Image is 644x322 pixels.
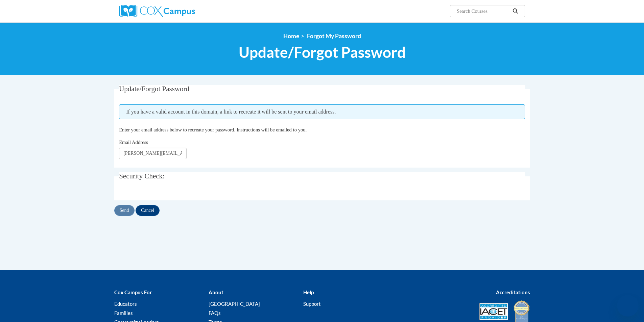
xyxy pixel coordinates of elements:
[496,289,530,295] b: Accreditations
[119,148,187,159] input: Email
[239,43,406,61] span: Update/Forgot Password
[456,7,510,15] input: Search Courses
[510,7,520,15] button: Search
[209,310,221,316] a: FAQs
[119,140,148,145] span: Email Address
[209,301,260,307] a: [GEOGRAPHIC_DATA]
[119,104,525,119] span: If you have a valid account in this domain, a link to recreate it will be sent to your email addr...
[479,303,508,320] img: Accredited IACET® Provider
[136,205,160,216] input: Cancel
[119,85,189,93] span: Update/Forgot Password
[283,32,299,40] a: Home
[209,289,223,295] b: About
[119,172,165,180] span: Security Check:
[119,127,307,132] span: Enter your email address below to recreate your password. Instructions will be emailed to you.
[114,310,133,316] a: Families
[617,295,639,317] iframe: Button to launch messaging window
[114,289,152,295] b: Cox Campus For
[119,5,195,17] img: Cox Campus
[303,301,321,307] a: Support
[119,5,248,17] a: Cox Campus
[303,289,314,295] b: Help
[307,32,361,40] span: Forgot My Password
[114,301,137,307] a: Educators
